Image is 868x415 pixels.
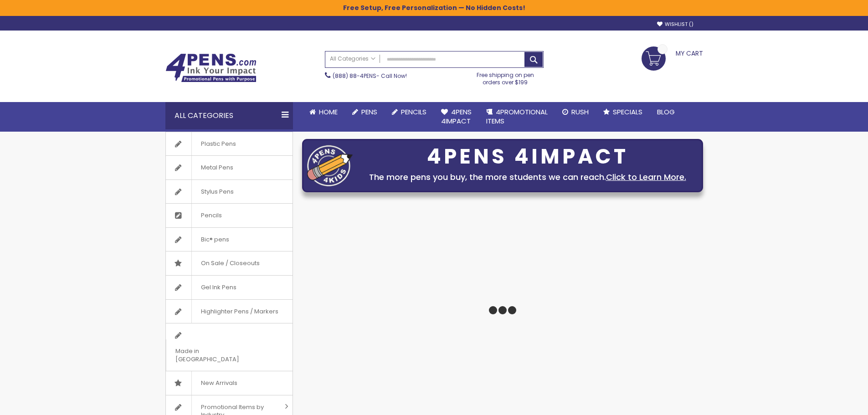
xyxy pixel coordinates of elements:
[319,107,338,117] span: Home
[191,300,288,323] span: Highlighter Pens / Markers
[166,132,293,156] a: Plastic Pens
[401,107,426,117] span: Pencils
[166,323,293,371] a: Made in [GEOGRAPHIC_DATA]
[191,132,245,156] span: Plastic Pens
[330,55,375,62] span: All Categories
[166,156,293,179] a: Metal Pens
[166,204,293,227] a: Pencils
[166,251,293,275] a: On Sale / Closeouts
[166,276,293,299] a: Gel Ink Pens
[486,107,548,126] span: 4PROMOTIONAL ITEMS
[166,180,293,204] a: Stylus Pens
[165,53,257,82] img: 4Pens Custom Pens and Promotional Products
[333,72,376,80] a: (888) 88-4PENS
[606,171,686,183] a: Click to Learn More.
[657,107,675,117] span: Blog
[191,371,247,395] span: New Arrivals
[650,102,682,122] a: Blog
[191,156,242,179] span: Metal Pens
[191,251,269,275] span: On Sale / Closeouts
[479,102,555,132] a: 4PROMOTIONALITEMS
[555,102,596,122] a: Rush
[191,204,231,227] span: Pencils
[166,300,293,323] a: Highlighter Pens / Markers
[596,102,650,122] a: Specials
[357,147,698,166] div: 4PENS 4IMPACT
[385,102,434,122] a: Pencils
[657,21,693,28] a: Wishlist
[357,171,698,184] div: The more pens you buy, the more students we can reach.
[166,339,270,371] span: Made in [GEOGRAPHIC_DATA]
[191,276,246,299] span: Gel Ink Pens
[302,102,345,122] a: Home
[361,107,377,117] span: Pens
[441,107,472,126] span: 4Pens 4impact
[165,102,293,129] div: All Categories
[613,107,642,117] span: Specials
[166,228,293,251] a: Bic® pens
[333,72,407,80] span: - Call Now!
[345,102,385,122] a: Pens
[166,371,293,395] a: New Arrivals
[434,102,479,132] a: 4Pens4impact
[325,51,380,67] a: All Categories
[467,68,544,86] div: Free shipping on pen orders over $199
[571,107,589,117] span: Rush
[307,145,353,186] img: four_pen_logo.png
[191,228,238,251] span: Bic® pens
[191,180,243,204] span: Stylus Pens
